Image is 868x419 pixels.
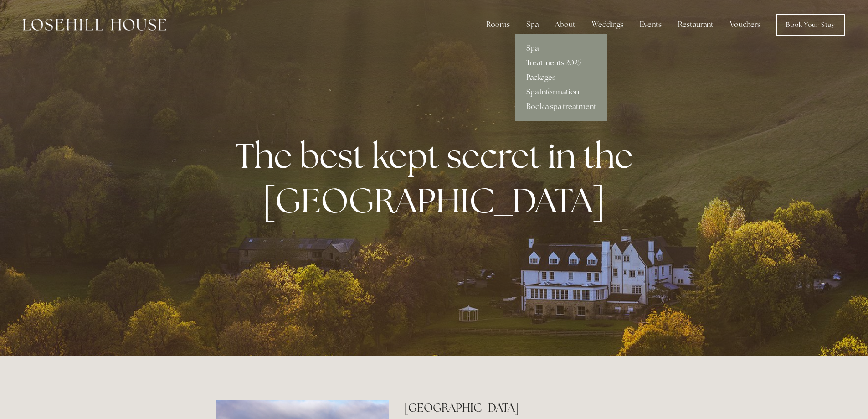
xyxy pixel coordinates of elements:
a: Book a spa treatment [515,99,607,114]
a: Book Your Stay [776,14,845,36]
h2: [GEOGRAPHIC_DATA] [404,400,652,416]
a: Treatments 2025 [515,56,607,70]
div: Spa [519,16,546,34]
div: Restaurant [671,16,721,34]
a: Packages [515,70,607,85]
a: Spa Information [515,85,607,99]
div: Weddings [585,16,631,34]
div: About [548,16,583,34]
img: Losehill House [23,19,166,31]
div: Events [632,16,669,34]
a: Spa [515,41,607,56]
strong: The best kept secret in the [GEOGRAPHIC_DATA] [235,133,640,222]
div: Rooms [479,16,517,34]
a: Vouchers [723,16,768,34]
